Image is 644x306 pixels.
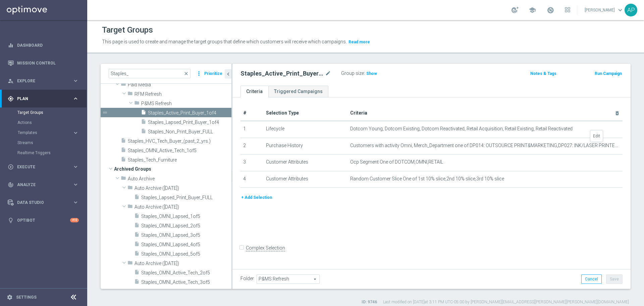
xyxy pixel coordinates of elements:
[364,71,365,76] label: :
[148,129,231,135] span: Staples_Non_Print_Buyer_FULL
[128,157,231,163] span: Staples_Tech_Furniture
[135,204,231,210] span: Auto Archive (2025-05-27)
[240,121,263,138] td: 1
[7,96,79,101] div: gps_fixed Plan keyboard_arrow_right
[121,175,126,183] i: folder
[72,181,79,188] i: keyboard_arrow_right
[362,299,377,305] label: ID: 9746
[72,130,79,136] i: keyboard_arrow_right
[263,121,347,138] td: Lifecycle
[134,241,140,249] i: insert_drive_file
[121,147,126,155] i: insert_drive_file
[121,81,126,89] i: folder
[8,200,72,206] div: Data Studio
[8,96,72,102] div: Plan
[17,201,72,205] span: Data Studio
[240,86,268,97] a: Criteria
[141,110,146,117] i: insert_drive_file
[240,70,324,78] h2: Staples_Active_Print_Buyer_1of4
[8,164,72,170] div: Execute
[17,183,72,187] span: Analyze
[203,69,223,78] button: Prioritize
[141,232,231,238] span: Staples_OMNI_Lapsed_3of5
[268,86,328,97] a: Triggered Campaigns
[581,274,602,284] button: Cancel
[8,164,14,170] i: play_circle_outline
[141,279,231,285] span: Staples_OMNI_Active_Tech_3of5
[350,110,367,116] span: Criteria
[8,182,14,188] i: track_changes
[135,185,231,191] span: Auto Archive (2025-04-21)
[127,185,133,192] i: folder
[141,128,146,136] i: insert_drive_file
[350,176,504,182] span: Random Customer Slice One of 1st 10% slice,2nd 10% slice,3rd 10% slice
[17,118,87,128] div: Actions
[348,38,371,46] button: Read more
[263,138,347,155] td: Purchase History
[127,91,133,98] i: folder
[366,71,377,76] span: Show
[8,78,14,84] i: person_search
[350,159,443,165] span: Ocp Segment One of DOTCOM,OMNI,RETAIL
[114,164,231,174] span: Archived Groups
[7,218,79,223] div: lightbulb Optibot +10
[148,120,231,125] span: Staples_Lapsed_Print_Buyer_1of4
[7,182,79,187] button: track_changes Analyze keyboard_arrow_right
[614,111,620,116] i: delete_forever
[102,39,347,44] span: This page is used to create and manage the target groups that define which customers will receive...
[128,148,231,154] span: Staples_OMNI_Active_Tech_1of5
[18,131,66,135] span: Templates
[325,70,331,78] i: mode_edit
[17,128,87,138] div: Templates
[7,200,79,205] div: Data Studio keyboard_arrow_right
[196,69,202,78] i: more_vert
[225,71,231,77] i: chevron_left
[70,218,79,222] div: +10
[18,131,72,135] div: Templates
[134,232,140,239] i: insert_drive_file
[383,299,629,305] label: Last modified on [DATE] at 3:11 PM UTC-05:00 by [PERSON_NAME][EMAIL_ADDRESS][PERSON_NAME][PERSON_...
[7,60,79,66] button: Mission Control
[350,143,620,148] span: Customers with activity Omni, Merch_Department one of DP014: OUTSOURCE PRINT&MARKETING,DP027: INK...
[7,78,79,84] button: person_search Explore keyboard_arrow_right
[8,217,14,223] i: lightbulb
[17,79,72,83] span: Explore
[148,110,231,116] span: Staples_Active_Print_Buyer_1of4
[141,242,231,248] span: Staples_OMNI_Lapsed_4of5
[17,107,87,118] div: Target Groups
[141,214,231,219] span: Staples_OMNI_Lapsed_1of5
[7,164,79,170] button: play_circle_outline Execute keyboard_arrow_right
[529,6,536,14] span: school
[8,78,72,84] div: Explore
[141,251,231,257] span: Staples_OMNI_Lapsed_5of5
[7,43,79,48] div: equalizer Dashboard
[72,199,79,206] i: keyboard_arrow_right
[134,222,140,230] i: insert_drive_file
[134,269,140,277] i: insert_drive_file
[134,251,140,258] i: insert_drive_file
[72,164,79,170] i: keyboard_arrow_right
[16,295,37,299] a: Settings
[141,101,231,106] span: P&amp;MS Refresh
[134,194,140,202] i: insert_drive_file
[263,171,347,188] td: Customer Attributes
[263,155,347,171] td: Customer Attributes
[8,96,14,102] i: gps_fixed
[246,245,285,251] label: Complex Selection
[17,54,79,72] a: Mission Control
[341,71,364,76] label: Group size
[134,213,140,221] i: insert_drive_file
[17,211,70,229] a: Optibot
[17,130,79,135] button: Templates keyboard_arrow_right
[240,105,263,121] th: #
[616,6,624,14] span: keyboard_arrow_down
[121,157,126,164] i: insert_drive_file
[72,95,79,102] i: keyboard_arrow_right
[240,138,263,155] td: 2
[17,36,79,54] a: Dashboard
[102,25,153,35] h1: Target Groups
[127,260,133,268] i: folder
